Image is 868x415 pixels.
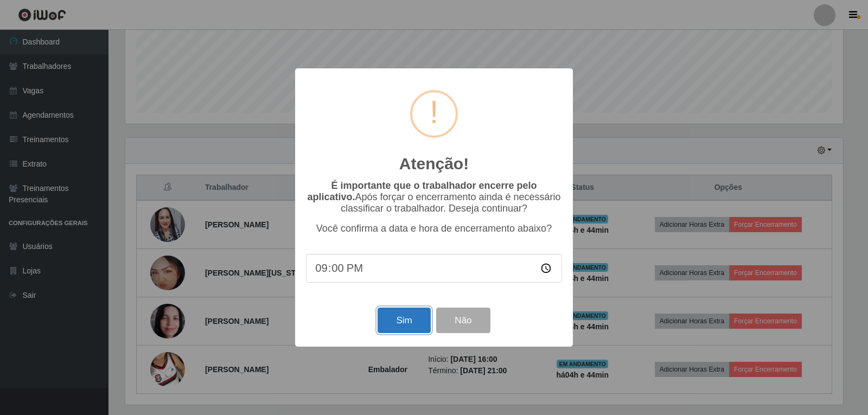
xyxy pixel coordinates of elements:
[306,180,562,214] p: Após forçar o encerramento ainda é necessário classificar o trabalhador. Deseja continuar?
[399,154,469,174] h2: Atenção!
[307,180,537,202] b: É importante que o trabalhador encerre pelo aplicativo.
[436,308,490,333] button: Não
[378,308,430,333] button: Sim
[306,223,562,234] p: Você confirma a data e hora de encerramento abaixo?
